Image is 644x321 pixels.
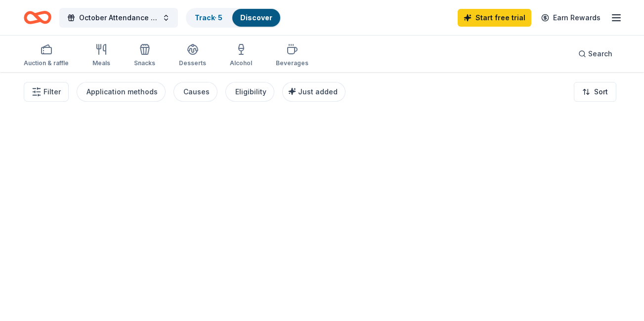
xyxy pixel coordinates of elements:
button: Snacks [134,40,155,72]
span: Filter [43,86,61,98]
span: Search [588,48,612,60]
span: Sort [594,86,608,98]
a: Home [24,6,51,29]
button: Desserts [179,40,206,72]
div: Causes [183,86,210,98]
button: Alcohol [230,40,252,72]
a: Track· 5 [195,13,222,22]
div: Beverages [276,59,308,67]
button: Eligibility [225,82,274,102]
a: Earn Rewards [535,9,606,27]
div: Eligibility [235,86,266,98]
div: Application methods [86,86,158,98]
div: Meals [92,59,110,67]
button: Meals [92,40,110,72]
div: Alcohol [230,59,252,67]
span: Just added [298,87,338,96]
button: Sort [574,82,616,102]
button: Beverages [276,40,308,72]
button: Track· 5Discover [186,8,281,28]
button: Search [570,44,620,64]
button: Causes [173,82,217,102]
button: Auction & raffle [24,40,69,72]
button: Filter [24,82,69,102]
a: Start free trial [458,9,531,27]
div: Snacks [134,59,155,67]
a: Discover [240,13,272,22]
span: October Attendance Incentive [79,12,158,24]
button: Just added [282,82,345,102]
button: October Attendance Incentive [59,8,178,28]
div: Desserts [179,59,206,67]
button: Application methods [77,82,166,102]
div: Auction & raffle [24,59,69,67]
